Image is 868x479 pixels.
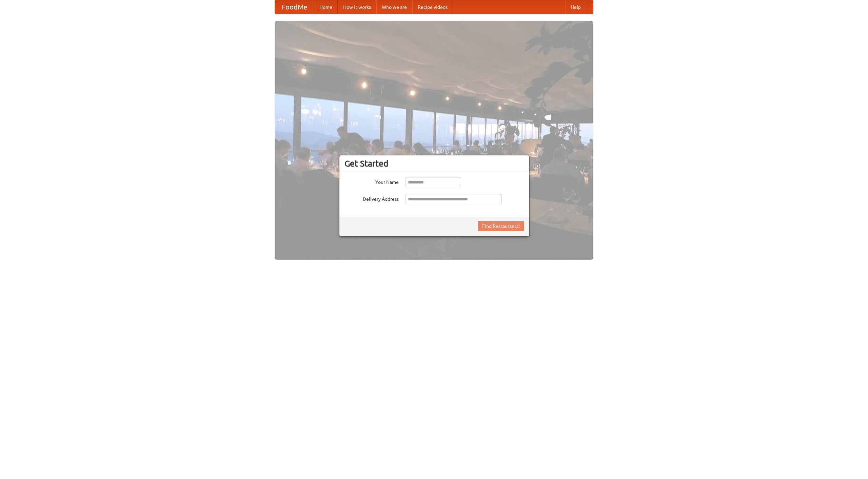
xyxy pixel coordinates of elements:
a: Home [314,0,338,14]
a: FoodMe [275,0,314,14]
label: Delivery Address [344,194,399,202]
a: How it works [338,0,376,14]
h3: Get Started [344,158,524,169]
a: Who we are [376,0,412,14]
button: Find Restaurants! [478,221,524,231]
a: Recipe videos [412,0,453,14]
a: Help [565,0,586,14]
label: Your Name [344,177,399,186]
